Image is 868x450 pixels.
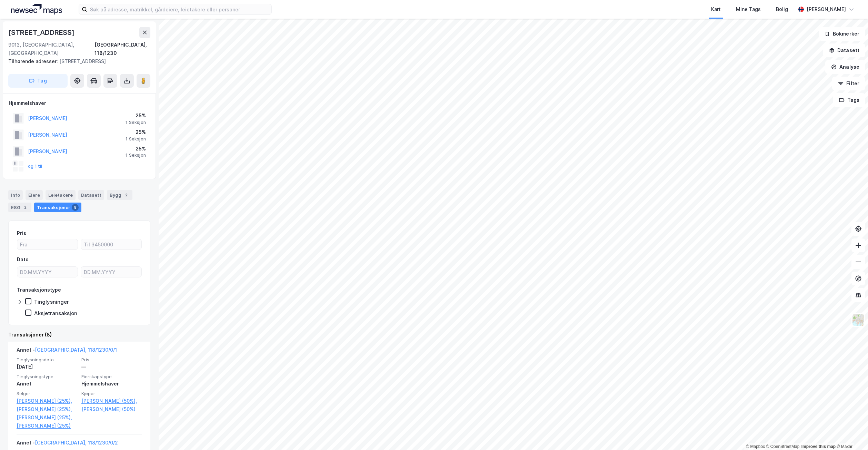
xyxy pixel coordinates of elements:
span: Pris [81,357,142,363]
div: 1 Seksjon [126,153,146,158]
img: logo.a4113a55bc3d86da70a041830d287a7e.svg [11,4,62,14]
button: Bokmerker [819,27,865,41]
div: Dato [17,255,29,264]
div: Pris [17,229,26,237]
div: Mine Tags [736,5,761,13]
a: [PERSON_NAME] (50%), [81,397,142,405]
input: Fra [17,239,78,250]
span: Kjøper [81,391,142,397]
div: Tinglysninger [34,299,69,305]
div: Bolig [776,5,788,13]
input: Søk på adresse, matrikkel, gårdeiere, leietakere eller personer [87,4,271,14]
div: 8 [72,204,79,211]
a: [GEOGRAPHIC_DATA], 118/1230/0/2 [35,440,118,446]
div: Hjemmelshaver [9,99,150,107]
iframe: Chat Widget [834,417,868,450]
div: ESG [8,203,31,212]
span: Selger [17,391,77,397]
button: Filter [832,77,865,90]
div: Annet [17,380,77,388]
div: Info [8,190,23,200]
input: DD.MM.YYYY [17,267,78,277]
img: Z [852,313,865,326]
div: Transaksjoner [34,203,81,212]
span: Tilhørende adresser: [8,58,59,64]
div: 25% [126,111,146,120]
a: Mapbox [746,444,765,449]
button: Datasett [823,43,865,57]
div: Aksjetransaksjon [34,310,77,316]
div: 1 Seksjon [126,136,146,142]
div: 2 [123,192,130,198]
span: Eierskapstype [81,374,142,380]
button: Analyse [825,60,865,74]
div: 9013, [GEOGRAPHIC_DATA], [GEOGRAPHIC_DATA] [8,41,94,57]
span: Tinglysningstype [17,374,77,380]
a: [PERSON_NAME] (25%) [17,422,77,430]
div: [STREET_ADDRESS] [8,27,76,38]
div: Transaksjonstype [17,286,61,294]
div: Leietakere [46,190,76,200]
a: [PERSON_NAME] (25%), [17,413,77,422]
div: 25% [126,145,146,153]
a: OpenStreetMap [766,444,800,449]
div: Kontrollprogram for chat [834,417,868,450]
span: Tinglysningsdato [17,357,77,363]
div: 25% [126,128,146,136]
a: [PERSON_NAME] (25%), [17,405,77,413]
div: 2 [22,204,29,211]
div: Annet - [17,346,117,357]
div: Bygg [107,190,132,200]
input: DD.MM.YYYY [81,267,141,277]
div: [GEOGRAPHIC_DATA], 118/1230 [94,41,150,57]
a: Improve this map [801,444,836,449]
div: Kart [711,5,721,13]
div: Hjemmelshaver [81,380,142,388]
button: Tag [8,74,68,88]
a: [PERSON_NAME] (50%) [81,405,142,413]
div: [DATE] [17,363,77,371]
div: [PERSON_NAME] [807,5,846,13]
div: 1 Seksjon [126,120,146,125]
div: Transaksjoner (8) [8,331,150,339]
a: [GEOGRAPHIC_DATA], 118/1230/0/1 [35,347,117,353]
div: — [81,363,142,371]
div: Eiere [26,190,43,200]
a: [PERSON_NAME] (25%), [17,397,77,405]
div: Annet - [17,439,118,450]
div: Datasett [78,190,104,200]
input: Til 3450000 [81,239,141,250]
button: Tags [833,93,865,107]
div: [STREET_ADDRESS] [8,57,145,66]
